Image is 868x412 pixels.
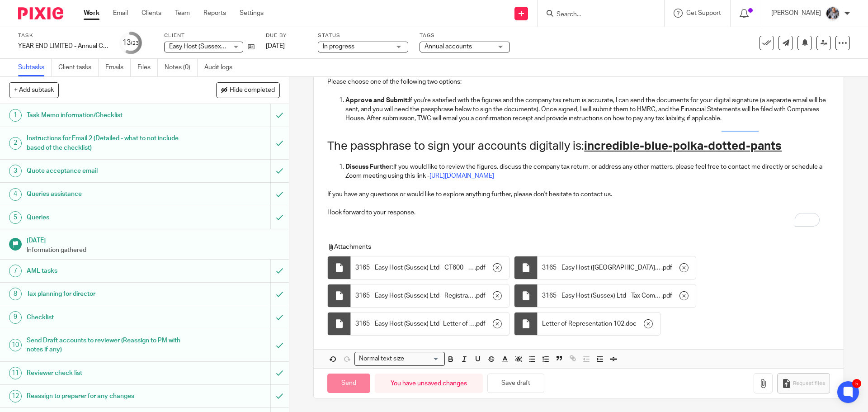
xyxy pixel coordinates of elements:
[27,334,183,357] h1: Send Draft accounts to reviewer (Reassign to PM with notes if any)
[476,319,486,328] span: pdf
[826,6,840,21] img: -%20%20-%20studio@ingrained.co.uk%20for%20%20-20220223%20at%20101413%20-%201W1A2026.jpg
[351,284,509,307] div: .
[345,97,409,104] strong: Approve and Submit:
[9,367,22,379] div: 11
[852,379,861,388] div: 5
[230,87,275,94] span: Hide completed
[169,43,234,50] span: Easy Host (Sussex) Ltd
[105,59,131,76] a: Emails
[165,59,198,76] a: Notes (0)
[9,109,22,122] div: 1
[323,43,354,50] span: In progress
[27,164,183,178] h1: Quote acceptance email
[327,242,813,251] p: Attachments
[9,188,22,201] div: 4
[327,208,830,217] p: I look forward to your response.
[355,319,475,328] span: 3165 - Easy Host (Sussex) Ltd -Letter of Representation - YE [DATE]
[113,9,128,18] a: Email
[345,162,830,181] p: If you would like to review the figures, discuss the company tax return, or address any other mat...
[9,390,22,403] div: 12
[584,140,782,152] u: incredible-blue-polka-dotted-pants
[351,256,509,279] div: .
[355,263,475,272] span: 3165 - Easy Host (Sussex) Ltd - CT600 - YE [DATE]
[266,43,285,49] span: [DATE]
[216,82,280,98] button: Hide completed
[84,9,99,18] a: Work
[9,339,22,351] div: 10
[345,164,393,170] strong: Discuss Further:
[27,389,183,403] h1: Reassign to preparer for any changes
[9,265,22,277] div: 7
[123,38,139,48] div: 13
[266,32,307,39] label: Due by
[9,311,22,324] div: 9
[27,109,183,122] h1: Task Memo information/Checklist
[27,211,183,224] h1: Queries
[476,291,486,300] span: pdf
[407,354,439,364] input: Search for option
[538,284,696,307] div: .
[327,77,830,86] p: Please choose one of the following two options:
[18,32,108,39] label: Task
[420,32,510,39] label: Tags
[345,96,830,123] p: If you're satisfied with the figures and the company tax return is accurate, I can send the docum...
[9,211,22,224] div: 5
[27,234,280,245] h1: [DATE]
[425,43,472,50] span: Annual accounts
[357,354,406,364] span: Normal text size
[771,9,821,18] p: [PERSON_NAME]
[793,380,825,387] span: Request files
[9,137,22,150] div: 2
[626,319,637,328] span: doc
[663,263,672,272] span: pdf
[137,59,158,76] a: Files
[27,132,183,155] h1: Instructions for Email 2 (Detailed - what to not include based of the checklist)
[18,7,63,19] img: Pixie
[351,313,509,335] div: .
[487,374,544,393] button: Save draft
[27,287,183,301] h1: Tax planning for director
[542,291,661,300] span: 3165 - Easy Host (Sussex) Ltd - Tax Computation - YE [DATE]
[164,32,255,39] label: Client
[27,246,280,255] p: Information gathered
[9,288,22,300] div: 8
[175,9,190,18] a: Team
[327,139,830,153] h1: The passphrase to sign your accounts digitally is:
[538,256,696,279] div: .
[58,59,99,76] a: Client tasks
[18,59,52,76] a: Subtasks
[327,190,830,199] p: If you have any questions or would like to explore anything further, please don't hesitate to con...
[663,291,672,300] span: pdf
[27,311,183,324] h1: Checklist
[131,41,139,46] small: /23
[18,42,108,51] div: YEAR END LIMITED - Annual COMPANY accounts and CT600 return
[27,264,183,278] h1: AML tasks
[355,291,475,300] span: 3165 - Easy Host (Sussex) Ltd - Registrar Copy - YE [DATE]
[429,173,494,179] a: [URL][DOMAIN_NAME]
[375,374,483,393] div: You have unsaved changes
[686,10,721,16] span: Get Support
[27,187,183,201] h1: Queries assistance
[318,32,408,39] label: Status
[354,352,445,366] div: Search for option
[203,9,226,18] a: Reports
[777,373,830,393] button: Request files
[240,9,264,18] a: Settings
[9,82,59,98] button: + Add subtask
[327,374,370,393] input: Send
[542,319,624,328] span: Letter of Representation 102
[538,313,660,335] div: .
[542,263,661,272] span: 3165 - Easy Host ([GEOGRAPHIC_DATA]) Ltd - Full Accounts - YE [DATE]
[476,263,486,272] span: pdf
[556,11,637,19] input: Search
[142,9,161,18] a: Clients
[27,366,183,380] h1: Reviewer check list
[204,59,239,76] a: Audit logs
[9,165,22,177] div: 3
